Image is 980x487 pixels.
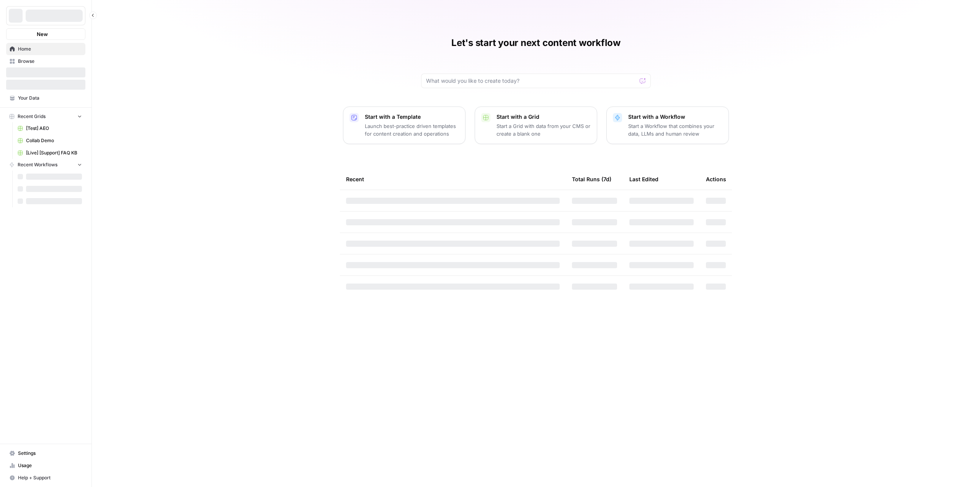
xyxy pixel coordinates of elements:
span: Usage [18,462,82,469]
span: Collab Demo [26,137,82,144]
a: Usage [6,459,85,472]
a: Home [6,43,85,55]
button: Recent Grids [6,111,85,122]
span: Recent Grids [18,113,46,120]
a: Browse [6,55,85,67]
div: Recent [346,169,560,190]
button: Start with a WorkflowStart a Workflow that combines your data, LLMs and human review [606,107,729,144]
span: Settings [18,450,82,457]
span: Your Data [18,95,82,102]
a: [Live] [Support] FAQ KB [14,147,85,159]
div: Last Edited [629,169,658,190]
p: Start with a Workflow [628,113,722,121]
div: Actions [706,169,726,190]
span: [Test] AEO [26,125,82,132]
button: Start with a GridStart a Grid with data from your CMS or create a blank one [475,107,597,144]
a: Settings [6,447,85,459]
button: Help + Support [6,472,85,484]
a: Collab Demo [14,134,85,147]
input: What would you like to create today? [426,77,637,85]
button: Recent Workflows [6,159,85,171]
span: [Live] [Support] FAQ KB [26,149,82,156]
a: [Test] AEO [14,122,85,134]
p: Start with a Grid [497,113,591,121]
span: New [37,30,48,38]
div: Total Runs (7d) [572,169,611,190]
span: Home [18,46,82,52]
p: Start with a Template [365,113,459,121]
button: Start with a TemplateLaunch best-practice driven templates for content creation and operations [343,107,465,144]
p: Launch best-practice driven templates for content creation and operations [365,122,459,138]
span: Help + Support [18,474,82,481]
span: Recent Workflows [18,161,57,168]
span: Browse [18,58,82,65]
p: Start a Workflow that combines your data, LLMs and human review [628,122,722,138]
button: New [6,28,85,40]
p: Start a Grid with data from your CMS or create a blank one [497,122,591,138]
a: Your Data [6,92,85,104]
h1: Let's start your next content workflow [451,37,621,49]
